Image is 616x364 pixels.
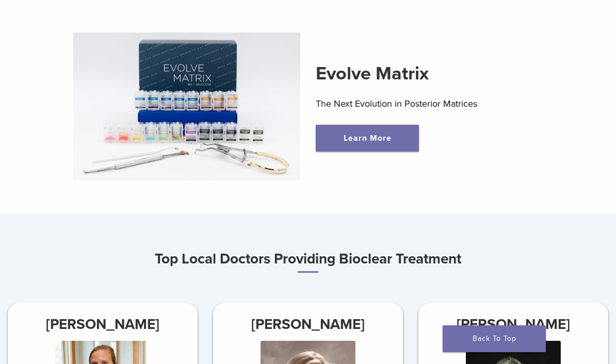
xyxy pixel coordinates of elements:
p: The Next Evolution in Posterior Matrices [316,96,543,111]
h2: Evolve Matrix [316,61,543,86]
img: Evolve Matrix [73,32,300,180]
h3: [PERSON_NAME] [418,312,608,337]
a: Back To Top [443,325,546,352]
h3: [PERSON_NAME] [213,312,403,337]
a: Learn More [316,125,419,152]
h3: [PERSON_NAME] [8,312,198,337]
